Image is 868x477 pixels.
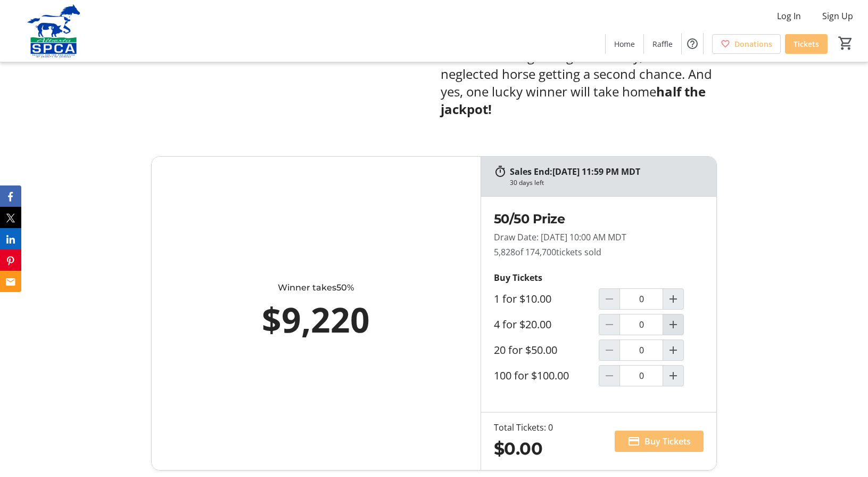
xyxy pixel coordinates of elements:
[441,30,712,100] span: — from the injured, abandoned dog brought to safety, to the neglected horse getting a second chan...
[552,166,640,177] span: [DATE] 11:59 PM MDT
[785,34,828,54] a: Tickets
[814,7,862,25] button: Sign Up
[663,366,683,386] button: Increment by one
[494,293,551,305] label: 1 for $10.00
[682,33,703,54] button: Help
[494,272,542,284] strong: Buy Tickets
[494,436,553,462] div: $0.00
[768,7,809,25] button: Log In
[494,318,551,331] label: 4 for $20.00
[494,421,553,434] div: Total Tickets: 0
[644,34,681,54] a: Raffle
[777,10,801,22] span: Log In
[606,34,643,54] a: Home
[836,34,855,53] button: Cart
[494,246,704,258] p: 5,828 tickets sold
[663,289,683,309] button: Increment by one
[494,344,557,357] label: 20 for $50.00
[494,209,704,229] h2: 50/50 Prize
[510,178,544,188] div: 30 days left
[652,38,673,50] span: Raffle
[510,166,552,177] span: Sales End:
[712,34,781,54] a: Donations
[336,282,354,293] span: 50%
[663,314,683,335] button: Increment by one
[615,431,704,452] button: Buy Tickets
[515,246,556,258] span: of 174,700
[494,369,569,382] label: 100 for $100.00
[199,294,434,345] div: $9,220
[494,231,704,244] p: Draw Date: [DATE] 10:00 AM MDT
[822,10,853,22] span: Sign Up
[793,38,819,50] span: Tickets
[663,340,683,360] button: Increment by one
[6,4,101,58] img: Alberta SPCA's Logo
[644,435,691,448] span: Buy Tickets
[199,281,434,294] div: Winner takes
[441,83,706,118] strong: half the jackpot!
[614,38,635,50] span: Home
[734,38,772,50] span: Donations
